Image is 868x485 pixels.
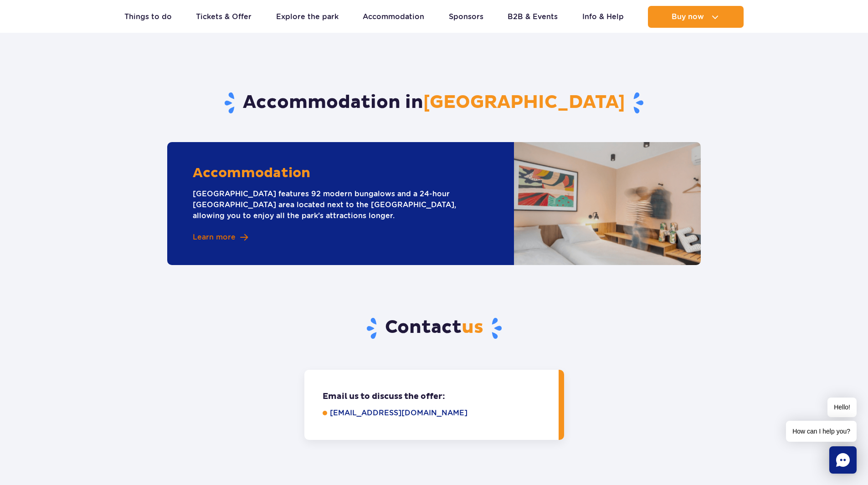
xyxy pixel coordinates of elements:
span: us [462,316,483,339]
span: Learn more [193,232,236,242]
p: [GEOGRAPHIC_DATA] features 92 modern bungalows and a 24-hour [GEOGRAPHIC_DATA] area located next ... [193,189,488,221]
a: Explore the park [276,6,339,28]
button: Buy now [648,6,744,28]
div: Chat [829,446,857,474]
h2: Contact [167,316,701,340]
a: B2B & Events [508,6,558,28]
a: Learn more [193,232,248,242]
span: How can I help you? [786,421,857,442]
h3: Accommodation [193,165,310,181]
span: Hello! [827,398,857,417]
a: Accommodation [363,6,424,28]
a: Info & Help [582,6,624,28]
span: [GEOGRAPHIC_DATA] [423,91,625,114]
h2: Accommodation in [167,91,701,115]
span: Buy now [672,13,704,21]
a: Things to do [124,6,172,28]
a: [EMAIL_ADDRESS][DOMAIN_NAME] [330,408,546,419]
a: Tickets & Offer [196,6,252,28]
span: Email us to discuss the offer: [323,391,546,402]
a: Sponsors [449,6,483,28]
